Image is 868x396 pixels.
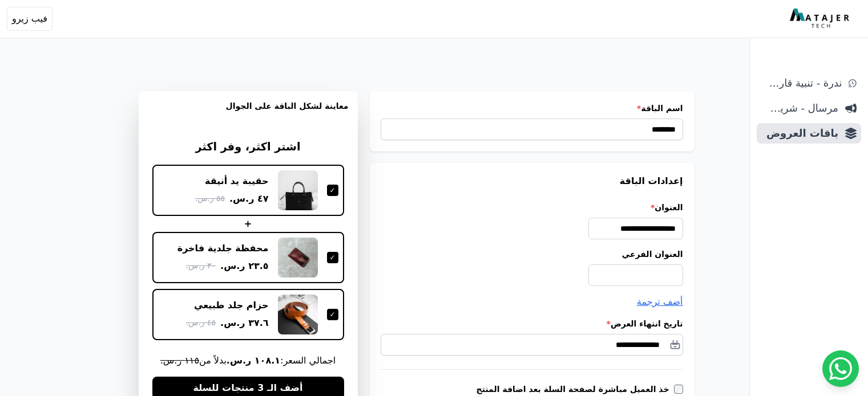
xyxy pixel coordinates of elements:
label: العنوان الفرعي [381,248,683,260]
span: ٣٠ ر.س. [186,260,216,272]
a: باقات العروض [757,123,861,144]
span: باقات العروض [761,125,838,141]
span: مرسال - شريط دعاية [761,100,838,116]
label: تاريخ انتهاء العرض [381,318,683,329]
button: أضف ترجمة [637,295,683,309]
span: ندرة - تنبية قارب علي النفاذ [761,75,842,91]
a: ندرة - تنبية قارب علي النفاذ [757,73,861,93]
label: خذ العميل مباشرة لصفحة السلة بعد اضافة المنتج [477,383,674,395]
span: أضف الـ 3 منتجات للسلة [193,381,302,395]
span: اجمالي السعر: بدلاً من [152,354,344,368]
span: ٤٧ ر.س. [229,192,269,206]
div: + [152,217,344,231]
label: اسم الباقة [381,103,683,114]
h3: إعدادات الباقة [381,174,683,188]
b: ١٠٨.١ ر.س. [227,355,280,366]
img: حزام جلد طبيعي [278,295,318,334]
h3: معاينة لشكل الباقة على الجوال [148,100,349,125]
span: ٢٣.٥ ر.س. [220,259,268,273]
a: مرسال - شريط دعاية [757,98,861,119]
div: حقيبة يد أنيقة [205,175,268,187]
img: حقيبة يد أنيقة [278,170,318,210]
div: حزام جلد طبيعي [194,299,269,312]
span: ٣٧.٦ ر.س. [220,316,268,330]
span: أضف ترجمة [637,296,683,307]
span: فيب زيرو [12,12,47,26]
img: محفظة جلدية فاخرة [278,238,318,277]
label: العنوان [381,202,683,213]
img: MatajerTech Logo [790,9,852,29]
s: ١١٥ ر.س. [160,355,199,366]
h3: اشتر اكثر، وفر اكثر [152,139,344,156]
span: ٥٥ ر.س. [195,193,225,205]
button: فيب زيرو [7,7,53,31]
span: ٤٥ ر.س. [186,317,216,329]
div: محفظة جلدية فاخرة [177,242,269,255]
